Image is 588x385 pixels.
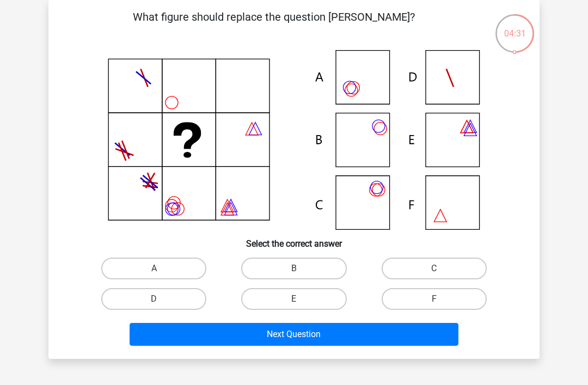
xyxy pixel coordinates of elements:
button: Next Question [130,323,459,346]
label: B [241,258,346,279]
label: E [241,288,346,310]
label: F [382,288,487,310]
label: C [382,258,487,279]
label: D [101,288,206,310]
p: What figure should replace the question [PERSON_NAME]? [66,9,481,41]
label: A [101,258,206,279]
div: 04:31 [494,13,535,40]
h6: Select the correct answer [66,230,522,249]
